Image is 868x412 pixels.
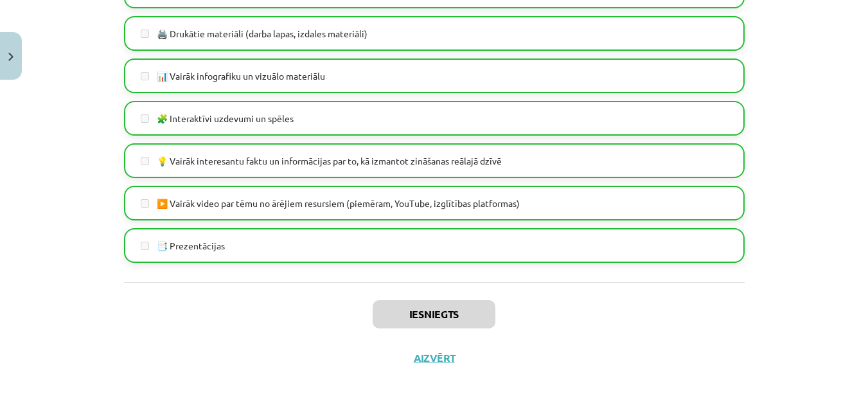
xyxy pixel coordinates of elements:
span: 📑 Prezentācijas [157,239,225,253]
button: Aizvērt [410,352,459,364]
input: 💡 Vairāk interesantu faktu un informācijas par to, kā izmantot zināšanas reālajā dzīvē [141,157,149,165]
span: 🖨️ Drukātie materiāli (darba lapas, izdales materiāli) [157,27,368,40]
input: 🖨️ Drukātie materiāli (darba lapas, izdales materiāli) [141,30,149,38]
span: 💡 Vairāk interesantu faktu un informācijas par to, kā izmantot zināšanas reālajā dzīvē [157,154,502,168]
button: Iesniegts [373,300,495,328]
input: ▶️ Vairāk video par tēmu no ārējiem resursiem (piemēram, YouTube, izglītības platformas) [141,199,149,208]
span: ▶️ Vairāk video par tēmu no ārējiem resursiem (piemēram, YouTube, izglītības platformas) [157,197,520,210]
span: 📊 Vairāk infografiku un vizuālo materiālu [157,69,325,83]
span: 🧩 Interaktīvi uzdevumi un spēles [157,112,294,125]
input: 🧩 Interaktīvi uzdevumi un spēles [141,114,149,123]
img: icon-close-lesson-0947bae3869378f0d4975bcd49f059093ad1ed9edebbc8119c70593378902aed.svg [8,53,13,61]
input: 📑 Prezentācijas [141,242,149,250]
input: 📊 Vairāk infografiku un vizuālo materiālu [141,72,149,80]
